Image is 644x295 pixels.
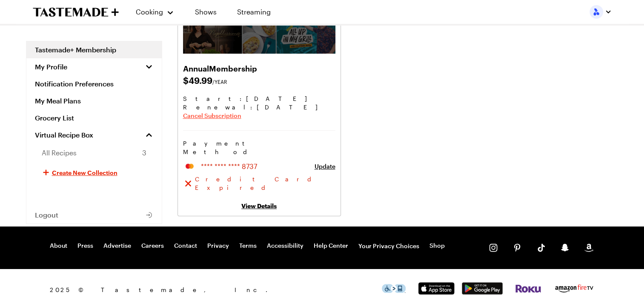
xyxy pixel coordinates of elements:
button: Cooking [136,2,175,22]
img: Roku [515,284,542,293]
a: My Meal Plans [26,92,162,109]
button: Update [315,162,335,171]
img: mastercard logo [183,162,196,170]
a: About [50,242,67,250]
img: This icon serves as a link to download the Level Access assistive technology app for individuals ... [382,284,406,293]
a: View Details [241,202,277,209]
button: Cancel Subscription [183,112,241,120]
button: My Profile [26,58,162,75]
button: Create New Collection [26,162,162,183]
span: Logout [35,211,58,219]
a: Press [77,242,93,250]
h2: Annual Membership [183,62,335,74]
button: Your Privacy Choices [358,242,419,250]
img: Profile picture [590,5,603,19]
a: Grocery List [26,109,162,126]
span: 3 [142,148,146,158]
a: Privacy [207,242,229,250]
span: $ 49.99 [183,74,335,86]
img: App Store [416,282,457,295]
span: Create New Collection [52,168,117,177]
img: Google Play [462,282,503,295]
button: Profile picture [590,5,612,19]
span: Virtual Recipe Box [35,131,93,139]
h3: Payment Method [183,139,335,156]
a: Roku [515,286,542,294]
a: Shop [429,242,445,250]
a: Advertise [103,242,131,250]
a: Accessibility [267,242,303,250]
a: Notification Preferences [26,75,162,92]
a: Help Center [314,242,348,250]
button: Logout [26,206,162,223]
span: /YEAR [212,79,227,85]
span: Start: [DATE] [183,95,335,103]
a: Contact [174,242,197,250]
img: Amazon Fire TV [554,283,595,294]
a: All Recipes3 [26,143,162,162]
nav: Footer [50,242,445,250]
span: My Profile [35,63,67,71]
a: Virtual Recipe Box [26,126,162,143]
a: This icon serves as a link to download the Level Access assistive technology app for individuals ... [382,286,406,294]
span: All Recipes [42,148,77,158]
a: To Tastemade Home Page [33,7,119,17]
span: Renewal : [DATE] [183,103,335,112]
span: Credit Card Expired [195,175,335,192]
a: Careers [141,242,164,250]
span: Cooking [136,8,163,16]
a: Tastemade+ Membership [26,41,162,58]
a: Terms [239,242,257,250]
span: 2025 © Tastemade, Inc. [50,285,382,295]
